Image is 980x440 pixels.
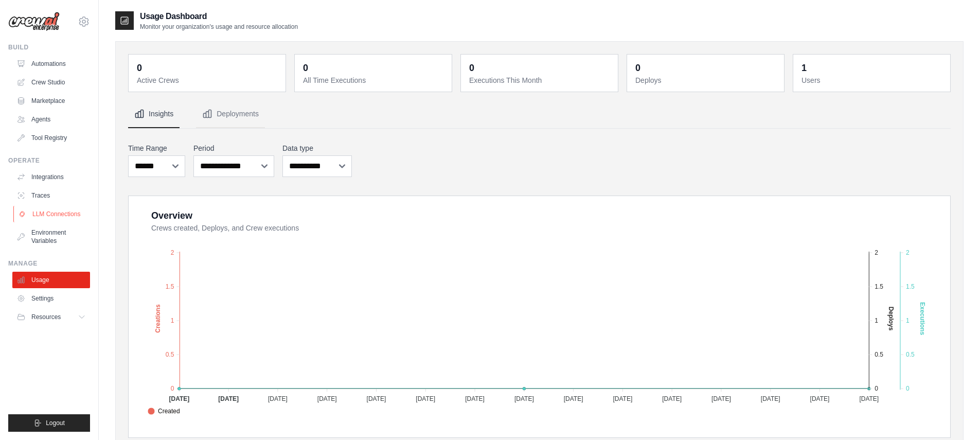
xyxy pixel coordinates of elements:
[154,304,162,333] text: Creations
[12,169,90,185] a: Integrations
[469,75,612,85] dt: Executions This Month
[137,61,142,75] div: 0
[8,43,90,51] div: Build
[171,385,174,392] tspan: 0
[12,93,90,109] a: Marketplace
[12,56,90,72] a: Automations
[137,75,279,85] dt: Active Crews
[151,208,192,223] div: Overview
[801,75,944,85] dt: Users
[128,143,185,153] label: Time Range
[859,395,879,402] tspan: [DATE]
[148,407,180,416] span: Created
[166,283,174,290] tspan: 1.5
[635,61,640,75] div: 0
[810,395,830,402] tspan: [DATE]
[166,351,174,358] tspan: 0.5
[171,249,174,256] tspan: 2
[613,395,632,402] tspan: [DATE]
[875,249,878,256] tspan: 2
[906,351,915,358] tspan: 0.5
[12,130,90,146] a: Tool Registry
[906,283,915,290] tspan: 1.5
[31,313,61,321] span: Resources
[12,111,90,128] a: Agents
[906,385,910,392] tspan: 0
[140,10,298,23] h2: Usage Dashboard
[303,75,446,85] dt: All Time Executions
[564,395,583,402] tspan: [DATE]
[8,12,60,31] img: Logo
[12,224,90,249] a: Environment Variables
[13,206,91,222] a: LLM Connections
[465,395,485,402] tspan: [DATE]
[218,395,239,402] tspan: [DATE]
[635,75,778,85] dt: Deploys
[367,395,386,402] tspan: [DATE]
[906,249,910,256] tspan: 2
[169,395,189,402] tspan: [DATE]
[875,351,883,358] tspan: 0.5
[875,283,883,290] tspan: 1.5
[140,23,298,31] p: Monitor your organization's usage and resource allocation
[151,223,938,233] dt: Crews created, Deploys, and Crew executions
[906,317,910,324] tspan: 1
[46,419,65,427] span: Logout
[193,143,274,153] label: Period
[662,395,682,402] tspan: [DATE]
[317,395,337,402] tspan: [DATE]
[282,143,352,153] label: Data type
[12,74,90,91] a: Crew Studio
[514,395,534,402] tspan: [DATE]
[12,309,90,325] button: Resources
[469,61,474,75] div: 0
[8,259,90,268] div: Manage
[12,272,90,288] a: Usage
[801,61,807,75] div: 1
[8,156,90,165] div: Operate
[416,395,435,402] tspan: [DATE]
[196,100,265,128] button: Deployments
[303,61,308,75] div: 0
[875,385,878,392] tspan: 0
[12,290,90,307] a: Settings
[711,395,731,402] tspan: [DATE]
[8,414,90,432] button: Logout
[12,187,90,204] a: Traces
[919,302,926,335] text: Executions
[171,317,174,324] tspan: 1
[887,307,895,331] text: Deploys
[128,100,951,128] nav: Tabs
[761,395,780,402] tspan: [DATE]
[268,395,288,402] tspan: [DATE]
[875,317,878,324] tspan: 1
[128,100,180,128] button: Insights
